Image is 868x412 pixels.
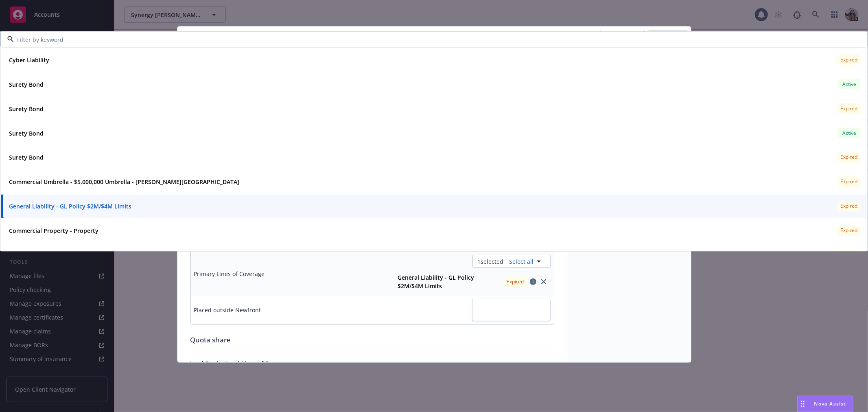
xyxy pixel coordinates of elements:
a: Select all [506,257,534,266]
button: Nova Assist [797,396,853,412]
button: Cancel [600,30,645,46]
span: 1 selected [478,257,504,266]
div: Primary Lines of Coverage [194,270,265,278]
span: Expired [507,278,524,285]
a: close [539,277,549,287]
button: 1selectedSelect all [472,255,551,268]
strong: Commercial Umbrella - $5,000,000 Umbrella - [PERSON_NAME][GEOGRAPHIC_DATA] [9,178,239,186]
div: Quota share [190,335,554,345]
span: Nova Assist [814,400,846,407]
div: Placed outside Newfront [194,306,261,314]
span: Lead Carrier/Lead Lines of Coverage [190,359,291,367]
div: Drag to move [798,396,808,412]
strong: General Liability - GL Policy $2M/$4M Limits [398,274,474,290]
